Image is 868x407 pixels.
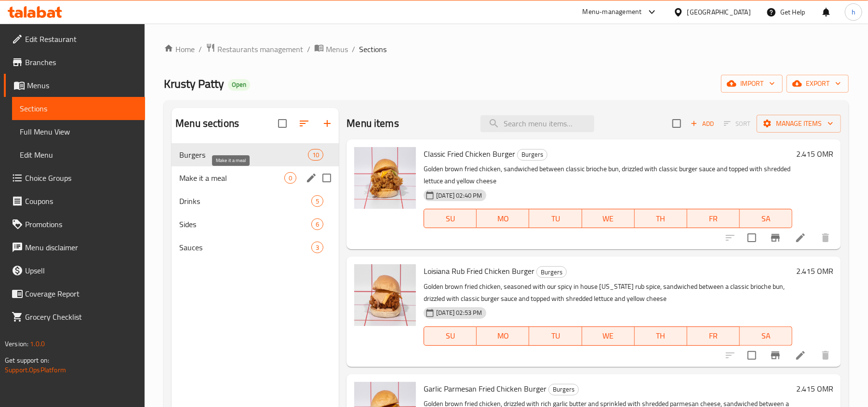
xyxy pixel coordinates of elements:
[285,174,296,183] span: 0
[25,172,137,184] span: Choice Groups
[481,329,525,343] span: MO
[4,190,145,213] a: Coupons
[314,43,348,55] a: Menus
[586,329,631,343] span: WE
[814,344,837,367] button: delete
[424,381,547,396] span: Garlic Parmesan Fried Chicken Burger
[312,197,323,206] span: 5
[312,220,323,229] span: 6
[4,213,145,236] a: Promotions
[326,43,348,55] span: Menus
[175,116,239,131] h2: Menu sections
[172,166,339,190] div: Make it a meal0edit
[172,236,339,259] div: Sauces3
[354,147,416,209] img: Classic Fried Chicken Burger
[796,147,833,161] h6: 2.415 OMR
[795,350,806,361] a: Edit menu item
[179,149,308,161] div: Burgers
[179,218,311,230] span: Sides
[691,212,736,226] span: FR
[744,212,788,226] span: SA
[687,326,740,346] button: FR
[787,75,849,93] button: export
[4,51,145,74] a: Branches
[687,116,718,131] button: Add
[691,329,736,343] span: FR
[5,354,49,366] span: Get support on:
[721,75,783,93] button: import
[481,212,525,226] span: MO
[635,326,687,346] button: TH
[311,218,323,230] div: items
[179,242,311,253] div: Sauces
[742,228,762,248] span: Select to update
[517,149,548,161] div: Burgers
[533,212,578,226] span: TU
[744,329,788,343] span: SA
[228,79,250,91] div: Open
[172,143,339,166] div: Burgers10
[795,232,806,244] a: Edit menu item
[354,264,416,326] img: Loisiana Rub Fried Chicken Burger
[5,364,66,376] a: Support.OpsPlatform
[272,113,293,134] span: Select all sections
[359,43,387,55] span: Sections
[582,209,635,228] button: WE
[689,118,715,129] span: Add
[424,163,792,187] p: Golden brown fried chicken, sandwiched between classic brioche bun, drizzled with classic burger ...
[25,56,137,68] span: Branches
[164,73,224,95] span: Krusty Patty
[814,226,837,249] button: delete
[4,282,145,305] a: Coverage Report
[4,259,145,282] a: Upsell
[518,149,547,160] span: Burgers
[428,329,473,343] span: SU
[740,326,792,346] button: SA
[687,116,718,131] span: Add item
[687,209,740,228] button: FR
[477,209,529,228] button: MO
[12,120,145,143] a: Full Menu View
[529,326,582,346] button: TU
[481,115,594,132] input: search
[304,171,319,185] button: edit
[424,281,792,305] p: Golden brown fried chicken, seasoned with our spicy in house [US_STATE] rub spice, sandwiched bet...
[757,115,841,133] button: Manage items
[687,7,751,17] div: [GEOGRAPHIC_DATA]
[764,344,787,367] button: Branch-specific-item
[537,267,566,278] span: Burgers
[533,329,578,343] span: TU
[27,80,137,91] span: Menus
[217,43,303,55] span: Restaurants management
[20,103,137,114] span: Sections
[316,112,339,135] button: Add section
[25,265,137,276] span: Upsell
[293,112,316,135] span: Sort sections
[428,212,473,226] span: SU
[424,147,515,161] span: Classic Fried Chicken Burger
[424,264,534,278] span: Loisiana Rub Fried Chicken Burger
[529,209,582,228] button: TU
[667,113,687,134] span: Select section
[477,326,529,346] button: MO
[20,126,137,137] span: Full Menu View
[729,78,775,90] span: import
[432,308,486,317] span: [DATE] 02:53 PM
[312,243,323,252] span: 3
[852,7,855,17] span: h
[4,27,145,51] a: Edit Restaurant
[424,326,477,346] button: SU
[639,212,683,226] span: TH
[764,226,787,249] button: Branch-specific-item
[764,118,833,130] span: Manage items
[308,149,323,161] div: items
[179,195,311,207] span: Drinks
[536,266,567,278] div: Burgers
[796,382,833,395] h6: 2.415 OMR
[740,209,792,228] button: SA
[308,150,323,160] span: 10
[583,6,642,18] div: Menu-management
[25,195,137,207] span: Coupons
